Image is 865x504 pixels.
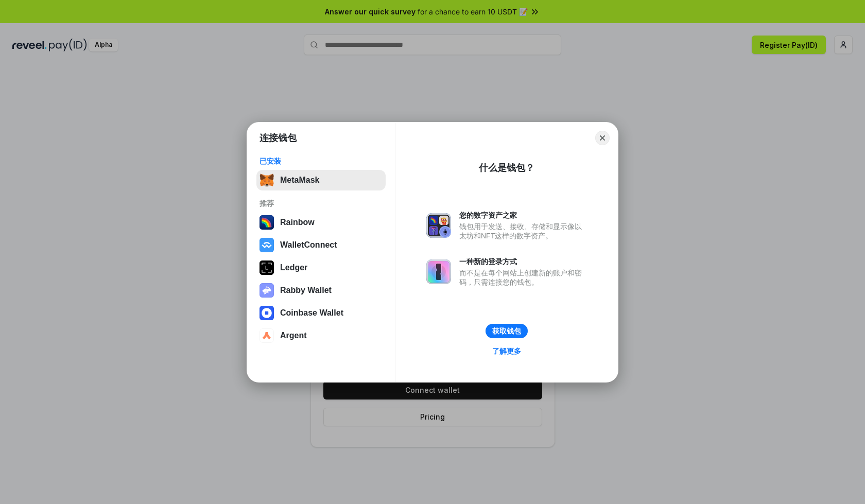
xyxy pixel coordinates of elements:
[486,324,528,338] button: 获取钱包
[280,176,319,185] div: MetaMask
[259,157,383,166] div: 已安装
[280,286,332,295] div: Rabby Wallet
[280,240,337,250] div: WalletConnect
[459,268,587,287] div: 而不是在每个网站上创建新的账户和密码，只需连接您的钱包。
[256,280,386,301] button: Rabby Wallet
[459,211,587,220] div: 您的数字资产之家
[259,199,383,208] div: 推荐
[280,331,307,340] div: Argent
[259,238,274,252] img: svg+xml,%3Csvg%20width%3D%2228%22%20height%3D%2228%22%20viewBox%3D%220%200%2028%2028%22%20fill%3D...
[492,346,521,356] div: 了解更多
[259,173,274,187] img: svg+xml,%3Csvg%20fill%3D%22none%22%20height%3D%2233%22%20viewBox%3D%220%200%2035%2033%22%20width%...
[259,132,297,144] h1: 连接钱包
[256,212,386,233] button: Rainbow
[479,162,534,174] div: 什么是钱包？
[256,303,386,323] button: Coinbase Wallet
[426,259,451,284] img: svg+xml,%3Csvg%20xmlns%3D%22http%3A%2F%2Fwww.w3.org%2F2000%2Fsvg%22%20fill%3D%22none%22%20viewBox...
[259,283,274,298] img: svg+xml,%3Csvg%20xmlns%3D%22http%3A%2F%2Fwww.w3.org%2F2000%2Fsvg%22%20fill%3D%22none%22%20viewBox...
[426,213,451,238] img: svg+xml,%3Csvg%20xmlns%3D%22http%3A%2F%2Fwww.w3.org%2F2000%2Fsvg%22%20fill%3D%22none%22%20viewBox...
[259,215,274,230] img: svg+xml,%3Csvg%20width%3D%22120%22%20height%3D%22120%22%20viewBox%3D%220%200%20120%20120%22%20fil...
[259,260,274,275] img: svg+xml,%3Csvg%20xmlns%3D%22http%3A%2F%2Fwww.w3.org%2F2000%2Fsvg%22%20width%3D%2228%22%20height%3...
[280,218,315,227] div: Rainbow
[492,326,521,336] div: 获取钱包
[256,257,386,278] button: Ledger
[256,235,386,255] button: WalletConnect
[486,344,527,358] a: 了解更多
[595,131,610,145] button: Close
[280,308,343,318] div: Coinbase Wallet
[259,306,274,320] img: svg+xml,%3Csvg%20width%3D%2228%22%20height%3D%2228%22%20viewBox%3D%220%200%2028%2028%22%20fill%3D...
[256,325,386,346] button: Argent
[256,170,386,190] button: MetaMask
[459,257,587,266] div: 一种新的登录方式
[459,222,587,240] div: 钱包用于发送、接收、存储和显示像以太坊和NFT这样的数字资产。
[280,263,307,272] div: Ledger
[259,328,274,343] img: svg+xml,%3Csvg%20width%3D%2228%22%20height%3D%2228%22%20viewBox%3D%220%200%2028%2028%22%20fill%3D...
